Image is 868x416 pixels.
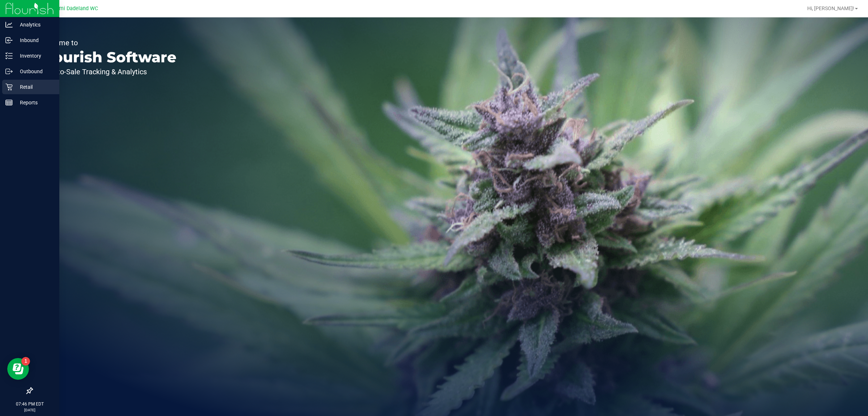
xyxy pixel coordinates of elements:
inline-svg: Outbound [5,68,13,75]
p: Flourish Software [39,50,176,65]
iframe: Resource center [7,358,29,380]
p: 07:46 PM EDT [3,401,56,407]
p: Welcome to [39,39,176,46]
iframe: Resource center unread badge [21,357,30,366]
p: Inbound [13,36,56,45]
p: Seed-to-Sale Tracking & Analytics [39,68,176,75]
p: Analytics [13,20,56,29]
p: Inventory [13,51,56,60]
p: Retail [13,83,56,91]
inline-svg: Reports [5,99,13,106]
p: [DATE] [3,407,56,413]
span: Hi, [PERSON_NAME]! [807,5,854,11]
inline-svg: Inventory [5,52,13,59]
inline-svg: Analytics [5,21,13,28]
p: Reports [13,98,56,107]
p: Outbound [13,67,56,76]
span: Miami Dadeland WC [50,5,98,12]
inline-svg: Inbound [5,37,13,44]
inline-svg: Retail [5,83,13,91]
